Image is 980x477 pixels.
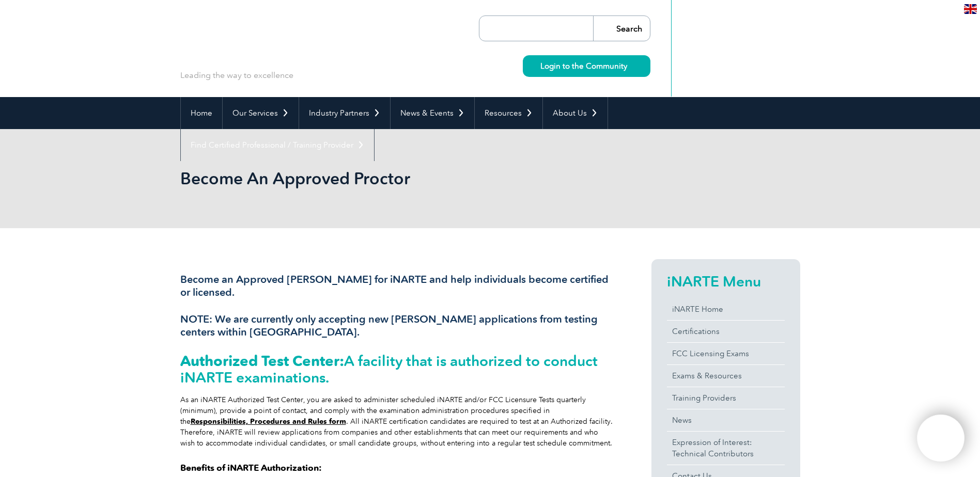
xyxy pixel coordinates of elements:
a: Exams & Resources [667,365,785,387]
a: Industry Partners [299,97,390,129]
a: Home [181,97,222,129]
p: Leading the way to excellence [180,70,293,81]
img: svg+xml;nitro-empty-id=MzU0OjIyMw==-1;base64,PHN2ZyB2aWV3Qm94PSIwIDAgMTEgMTEiIHdpZHRoPSIxMSIgaGVp... [627,63,633,69]
a: About Us [543,97,608,129]
div: As an iNARTE Authorized Test Center, you are asked to administer scheduled iNARTE and/or FCC Lice... [180,394,614,449]
a: Login to the Community [523,55,650,77]
strong: Authorized Test Center: [180,352,344,370]
h3: NOTE: We are currently only accepting new [PERSON_NAME] applications from testing centers within ... [180,313,614,339]
a: Find Certified Professional / Training Provider [181,129,374,161]
a: Resources [475,97,542,129]
a: Training Providers [667,387,785,409]
h2: iNARTE Menu [667,273,785,290]
strong: Benefits of iNARTE Authorization: [180,463,322,473]
img: en [964,4,977,14]
h3: Become an Approved [PERSON_NAME] for iNARTE and help individuals become certified or licensed. [180,273,614,299]
a: News [667,409,785,431]
input: Search [593,16,650,41]
img: svg+xml;nitro-empty-id=OTIzOjExNg==-1;base64,PHN2ZyB2aWV3Qm94PSIwIDAgNDAwIDQwMCIgd2lkdGg9IjQwMCIg... [928,425,954,451]
a: Expression of Interest:Technical Contributors [667,432,785,465]
h2: Become An Approved Proctor [180,170,614,187]
a: Responsibilities, Procedures and Rules form [191,417,346,426]
a: iNARTE Home [667,298,785,320]
a: News & Events [391,97,474,129]
h2: A facility that is authorized to conduct iNARTE examinations. [180,353,614,386]
a: Our Services [223,97,299,129]
a: FCC Licensing Exams [667,343,785,364]
a: Certifications [667,321,785,342]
